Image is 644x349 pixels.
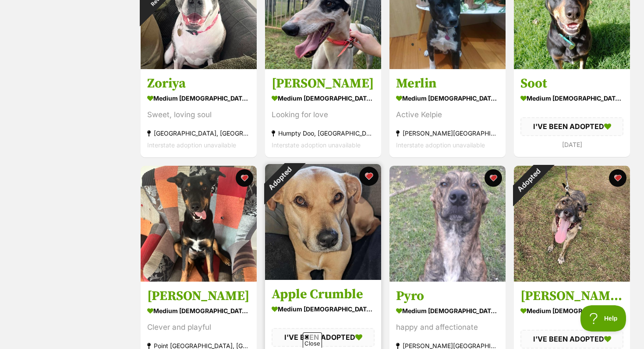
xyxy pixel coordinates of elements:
div: Looking for love [272,109,375,121]
div: [GEOGRAPHIC_DATA], [GEOGRAPHIC_DATA] [147,127,250,139]
div: Clever and playful [147,322,250,334]
button: favourite [359,167,379,186]
a: Soot medium [DEMOGRAPHIC_DATA] Dog I'VE BEEN ADOPTED [DATE] favourite [514,69,630,157]
button: favourite [236,169,253,187]
div: Adopted [254,153,306,205]
span: Interstate adoption unavailable [396,141,485,149]
span: Close [303,332,322,348]
div: medium [DEMOGRAPHIC_DATA] Dog [272,92,375,105]
img: Jenny (57044) [514,166,630,282]
iframe: Help Scout Beacon - Open [580,305,626,332]
div: Active Kelpie [396,109,499,121]
span: Interstate adoption unavailable [272,141,361,149]
div: I'VE BEEN ADOPTED [520,117,623,136]
div: medium [DEMOGRAPHIC_DATA] Dog [520,92,623,105]
div: Sweet, loving soul [147,109,250,121]
h3: Pyro [396,288,499,305]
a: On HoldReviewing applications [141,62,257,71]
div: [PERSON_NAME][GEOGRAPHIC_DATA] [396,127,499,139]
h3: Zoriya [147,75,250,92]
img: Pyro [389,166,506,282]
a: Merlin medium [DEMOGRAPHIC_DATA] Dog Active Kelpie [PERSON_NAME][GEOGRAPHIC_DATA] Interstate adop... [389,69,506,157]
div: medium [DEMOGRAPHIC_DATA] Dog [520,305,623,318]
div: medium [DEMOGRAPHIC_DATA] Dog [396,305,499,318]
h3: [PERSON_NAME] (57044) [520,288,623,305]
h3: Merlin [396,75,499,92]
div: medium [DEMOGRAPHIC_DATA] Dog [396,92,499,105]
a: Adopted [514,62,630,71]
div: I'VE BEEN ADOPTED [272,328,375,347]
div: medium [DEMOGRAPHIC_DATA] Dog [147,305,250,318]
h3: [PERSON_NAME] [272,75,375,92]
a: Adopted [265,273,381,282]
a: Adopted [514,275,630,283]
a: [PERSON_NAME] medium [DEMOGRAPHIC_DATA] Dog Looking for love Humpty Doo, [GEOGRAPHIC_DATA] Inters... [265,69,381,157]
button: favourite [485,169,502,187]
h3: Apple Crumble [272,286,375,303]
div: Humpty Doo, [GEOGRAPHIC_DATA] [272,127,375,139]
img: Simon [141,166,257,282]
button: favourite [609,169,626,187]
img: Apple Crumble [265,164,381,280]
span: Interstate adoption unavailable [147,141,236,149]
a: Zoriya medium [DEMOGRAPHIC_DATA] Dog Sweet, loving soul [GEOGRAPHIC_DATA], [GEOGRAPHIC_DATA] Inte... [141,69,257,157]
div: happy and affectionate [396,322,499,334]
h3: [PERSON_NAME] [147,288,250,305]
div: medium [DEMOGRAPHIC_DATA] Dog [272,303,375,316]
div: medium [DEMOGRAPHIC_DATA] Dog [147,92,250,105]
div: Adopted [502,154,555,206]
div: I'VE BEEN ADOPTED [520,330,623,349]
h3: Soot [520,75,623,92]
div: [DATE] [520,139,623,150]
